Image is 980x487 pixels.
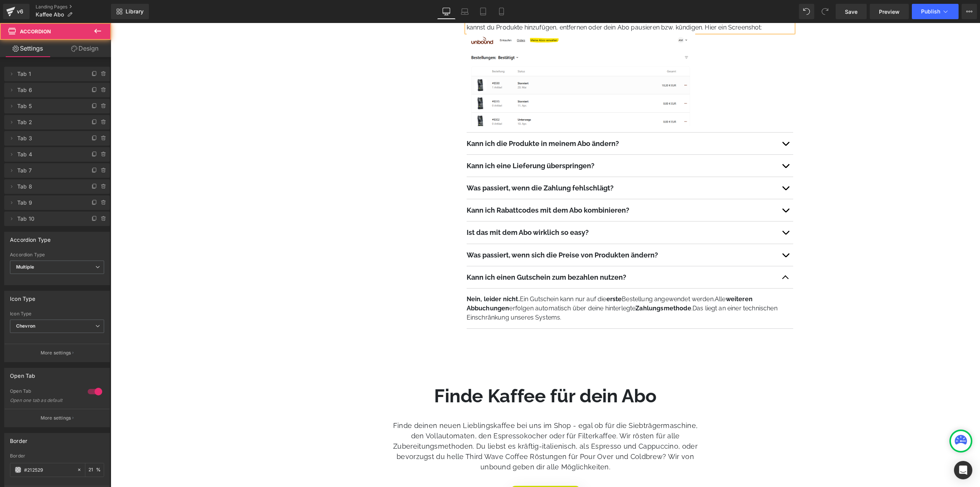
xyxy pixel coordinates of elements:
[870,4,909,19] a: Preview
[400,463,469,483] a: Zum Shop
[126,8,144,15] span: Library
[356,228,547,236] strong: Was passiert, wenn sich die Preise von Produkten ändern?
[356,139,484,147] strong: Kann ich eine Lieferung überspringen?
[15,7,25,16] div: v6
[356,272,409,280] strong: Nein, leider nicht.
[10,232,51,243] div: Accordion Type
[845,8,857,16] span: Save
[41,349,71,356] p: More settings
[474,4,492,19] a: Tablet
[10,311,104,316] div: Icon Type
[962,4,977,19] button: More
[24,466,73,474] input: Color
[36,4,111,10] a: Landing Pages
[10,398,79,403] div: Open one tab as default
[10,252,104,257] div: Accordion Type
[57,40,113,57] a: Design
[437,4,456,19] a: Desktop
[17,67,82,81] span: Tab 1
[356,183,519,191] strong: Kann ich Rabattcodes mit dem Abo kombinieren?
[41,415,71,421] p: More settings
[278,397,592,449] p: Finde deinen neuen Lieblingskaffee bei uns im Shop - egal ob für die Siebträgermaschine, den Voll...
[399,282,525,289] span: erfolgen automatisch über deine hinterlegte
[17,195,82,210] span: Tab 9
[278,361,592,385] h3: Finde Kaffee für dein Abo
[10,388,80,396] div: Open Tab
[456,4,474,19] a: Laptop
[85,463,104,477] div: %
[799,4,814,19] button: Undo
[17,212,82,226] span: Tab 10
[10,433,27,444] div: Border
[912,4,959,19] button: Publish
[604,272,615,280] span: Alle
[954,461,972,479] div: Open Intercom Messenger
[5,344,109,362] button: More settings
[16,323,35,329] b: Chevron
[496,272,511,280] strong: erste
[17,131,82,146] span: Tab 3
[879,8,900,16] span: Preview
[10,368,35,379] div: Open Tab
[10,291,36,302] div: Icon Type
[3,4,29,19] a: v6
[817,4,833,19] button: Redo
[17,115,82,130] span: Tab 2
[492,4,511,19] a: Mobile
[356,250,516,258] strong: Kann ich einen Gutschein zum bezahlen nutzen?
[111,4,149,19] a: New Library
[921,8,940,15] span: Publish
[20,28,51,34] span: Accordion
[10,453,104,459] div: Border
[356,116,508,125] strong: Kann ich die Produkte in meinem Abo ändern?
[17,179,82,194] span: Tab 8
[5,409,109,427] button: More settings
[356,205,478,213] strong: Ist das mit dem Abo wirklich so easy?
[17,163,82,178] span: Tab 7
[16,264,34,270] b: Multiple
[36,11,64,18] span: Kaffee Abo
[356,161,503,169] strong: Was passiert, wenn die Zahlung fehlschlägt?
[17,83,82,97] span: Tab 6
[17,147,82,162] span: Tab 4
[17,99,82,113] span: Tab 5
[356,272,683,299] p: Ein Gutschein kann nur auf die Bestellung angewendet werden.
[581,282,582,289] span: .
[525,282,580,289] strong: Zahlungsmethode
